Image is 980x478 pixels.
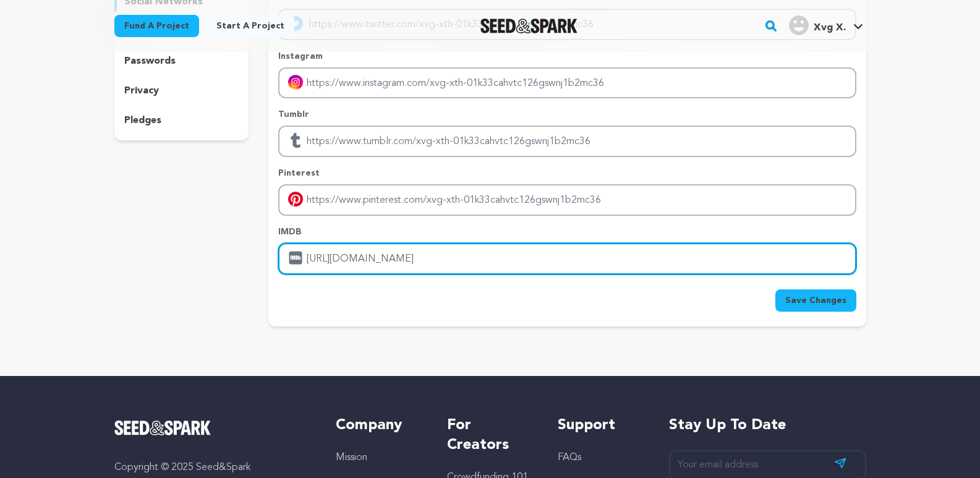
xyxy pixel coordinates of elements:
[336,453,367,463] a: Mission
[786,13,866,39] span: Xvg X.'s Profile
[288,250,303,265] img: imdb.svg
[124,83,159,98] p: privacy
[278,50,856,62] p: Instagram
[785,294,846,307] span: Save Changes
[114,81,249,101] button: privacy
[114,460,312,475] p: Copyright © 2025 Seed&Spark
[480,19,577,33] img: Seed&Spark Logo Dark Mode
[207,15,294,37] a: Start a project
[814,23,846,33] span: Xvg X.
[278,108,856,121] p: Tumblr
[775,289,856,312] button: Save Changes
[278,67,856,99] input: Enter instagram handle link
[114,51,249,71] button: passwords
[278,184,856,216] input: Enter pinterest profile link
[558,416,644,435] h5: Support
[669,416,866,435] h5: Stay up to date
[447,416,533,455] h5: For Creators
[288,192,303,207] img: pinterest-mobile.svg
[336,416,422,435] h5: Company
[114,111,249,130] button: pledges
[124,113,161,128] p: pledges
[789,15,846,35] div: Xvg X.'s Profile
[558,453,581,463] a: FAQs
[114,420,312,435] a: Seed&Spark Homepage
[786,13,866,35] a: Xvg X.'s Profile
[288,133,303,148] img: tumblr.svg
[278,243,856,275] input: Enter IMDB profile link
[114,15,199,37] a: Fund a project
[114,420,211,435] img: Seed&Spark Logo
[278,167,856,179] p: Pinterest
[288,75,303,90] img: instagram-mobile.svg
[789,15,809,35] img: user.png
[124,54,176,69] p: passwords
[278,126,856,157] input: Enter tubmlr profile link
[278,226,856,238] p: IMDB
[480,19,577,33] a: Seed&Spark Homepage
